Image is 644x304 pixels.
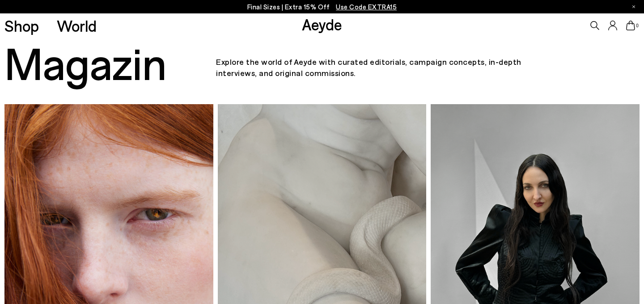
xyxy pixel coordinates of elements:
[57,18,97,34] a: World
[635,23,640,28] span: 0
[302,15,342,34] a: Aeyde
[4,38,216,87] div: Magazin
[336,3,397,11] span: Navigate to /collections/ss25-final-sizes
[4,18,39,34] a: Shop
[626,21,635,30] a: 0
[247,1,397,13] p: Final Sizes | Extra 15% Off
[216,56,534,79] div: Explore the world of Aeyde with curated editorials, campaign concepts, in-depth interviews, and o...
